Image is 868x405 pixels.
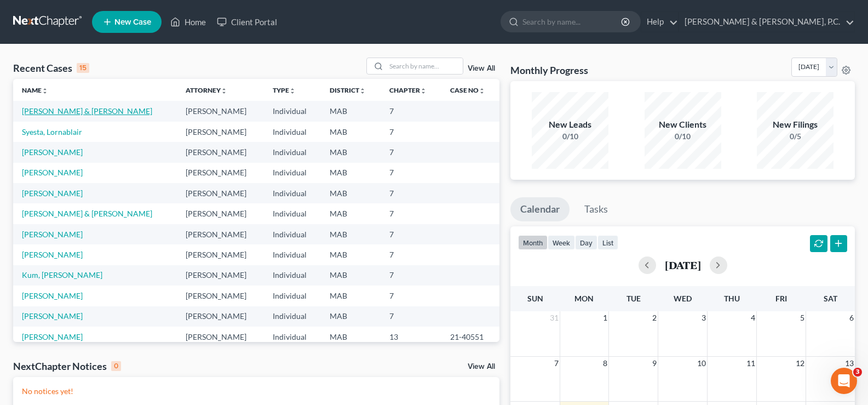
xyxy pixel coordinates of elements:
a: Nameunfold_more [22,86,48,94]
td: Individual [264,286,321,306]
a: [PERSON_NAME] [22,230,83,239]
span: 5 [799,311,806,324]
a: [PERSON_NAME] & [PERSON_NAME] [22,209,152,218]
a: [PERSON_NAME] [22,291,83,300]
td: MAB [321,327,381,347]
td: MAB [321,244,381,265]
td: Individual [264,122,321,142]
td: Individual [264,101,321,121]
p: No notices yet! [22,386,491,397]
span: 31 [549,311,560,324]
td: MAB [321,163,381,183]
td: [PERSON_NAME] [177,265,264,286]
input: Search by name... [386,58,463,74]
td: [PERSON_NAME] [177,286,264,306]
td: Individual [264,327,321,347]
td: [PERSON_NAME] [177,163,264,183]
i: unfold_more [420,88,427,94]
td: 7 [381,306,441,327]
span: Sun [527,294,543,303]
button: day [575,235,597,250]
span: 13 [844,357,855,370]
td: MAB [321,203,381,224]
a: Home [165,12,211,32]
td: [PERSON_NAME] [177,122,264,142]
div: 0/10 [532,131,608,142]
div: New Leads [532,118,608,131]
span: 1 [602,311,608,324]
td: 7 [381,183,441,203]
td: MAB [321,122,381,142]
td: MAB [321,286,381,306]
span: Wed [674,294,692,303]
h2: [DATE] [665,259,701,271]
a: Case Nounfold_more [450,86,485,94]
a: View All [468,363,495,370]
button: list [597,235,618,250]
a: Syesta, Lornablair [22,127,82,136]
a: Client Portal [211,12,283,32]
td: 21-40551 [441,327,499,347]
td: MAB [321,142,381,162]
span: Sat [824,294,837,303]
div: New Clients [645,118,721,131]
i: unfold_more [221,88,227,94]
td: 7 [381,265,441,286]
a: Help [641,12,678,32]
td: 7 [381,244,441,265]
a: Typeunfold_more [273,86,296,94]
div: Recent Cases [13,61,89,75]
span: 12 [795,357,806,370]
h3: Monthly Progress [510,64,588,77]
span: 2 [651,311,658,324]
td: 7 [381,224,441,244]
span: 11 [745,357,756,370]
a: Districtunfold_more [330,86,366,94]
span: 4 [750,311,756,324]
button: month [518,235,548,250]
td: [PERSON_NAME] [177,142,264,162]
td: Individual [264,265,321,286]
td: Individual [264,163,321,183]
td: [PERSON_NAME] [177,244,264,265]
span: 9 [651,357,658,370]
span: 6 [848,311,855,324]
span: 3 [700,311,707,324]
div: 0 [111,361,121,371]
td: MAB [321,183,381,203]
button: week [548,235,575,250]
td: [PERSON_NAME] [177,203,264,224]
div: NextChapter Notices [13,360,121,373]
iframe: Intercom live chat [831,368,857,394]
a: Chapterunfold_more [389,86,427,94]
td: 7 [381,101,441,121]
td: 7 [381,203,441,224]
a: Kum, [PERSON_NAME] [22,270,102,279]
a: Calendar [510,197,570,221]
a: [PERSON_NAME] [22,250,83,259]
td: Individual [264,244,321,265]
td: [PERSON_NAME] [177,183,264,203]
td: 13 [381,327,441,347]
td: [PERSON_NAME] [177,224,264,244]
span: 7 [553,357,560,370]
i: unfold_more [359,88,366,94]
td: [PERSON_NAME] [177,327,264,347]
td: 7 [381,122,441,142]
span: 3 [853,368,862,377]
td: 7 [381,286,441,306]
i: unfold_more [42,88,48,94]
div: 15 [77,63,89,73]
td: Individual [264,224,321,244]
td: MAB [321,101,381,121]
a: View All [468,65,495,72]
td: 7 [381,142,441,162]
a: [PERSON_NAME] [22,311,83,321]
td: MAB [321,224,381,244]
a: [PERSON_NAME] [22,332,83,341]
td: [PERSON_NAME] [177,101,264,121]
span: 8 [602,357,608,370]
td: Individual [264,183,321,203]
a: [PERSON_NAME] & [PERSON_NAME] [22,106,152,116]
i: unfold_more [479,88,485,94]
